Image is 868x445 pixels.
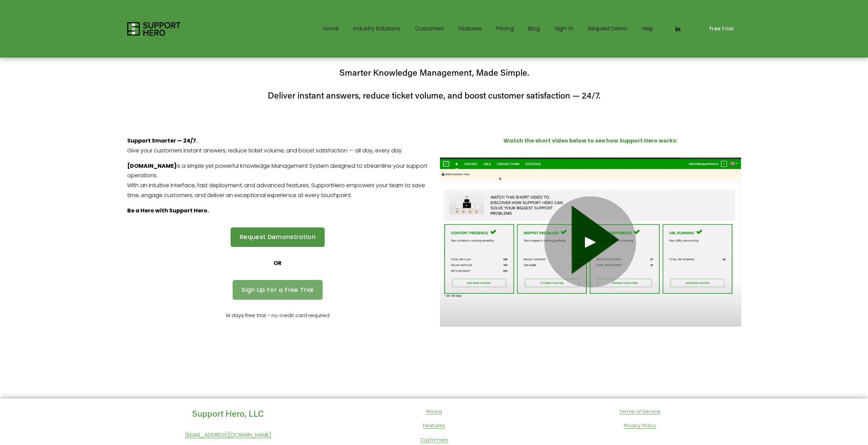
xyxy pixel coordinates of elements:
[127,311,428,320] p: 14 days free trial – no credit card required
[624,421,656,430] a: Privacy Policy
[674,26,681,32] a: LinkedIn
[582,234,599,250] div: Play
[353,24,400,34] a: folder dropdown
[127,207,209,214] strong: Be a Hero with Support Hero.
[588,24,627,34] a: Request Demo
[555,24,573,34] a: Sign-in
[702,21,741,37] a: Free Trial
[127,66,741,78] h4: Smarter Knowledge Management, Made Simple.
[528,24,540,34] a: Blog
[619,407,661,416] a: Terms of Service
[233,280,323,300] a: Sign Up For a Free Trial
[323,24,339,34] a: Home
[127,137,197,145] strong: Support Smarter — 24/7.
[185,430,271,440] a: [EMAIL_ADDRESS][DOMAIN_NAME]
[353,24,400,34] span: Industry Solutions
[459,24,482,34] a: Features
[274,259,282,267] strong: OR
[420,436,448,445] a: Customers
[496,24,514,34] a: Pricing
[127,407,329,419] h4: Support Hero, LLC
[127,162,177,170] strong: [DOMAIN_NAME]
[127,136,428,156] p: Give your customers instant answers, reduce ticket volume, and boost satisfaction — all day, ever...
[127,89,741,101] h4: Deliver instant answers, reduce ticket volume, and boost customer satisfaction — 24/7.
[426,407,442,416] a: Pricing
[503,137,677,145] strong: Watch the short video below to see how Support Hero works:
[415,24,444,34] a: Customers
[231,227,324,247] a: Request Demonstration
[127,161,428,201] p: is a simple yet powerful Knowledge Management System designed to streamline your support operatio...
[423,421,445,430] a: Features
[642,24,653,34] a: Help
[127,22,181,36] img: Support Hero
